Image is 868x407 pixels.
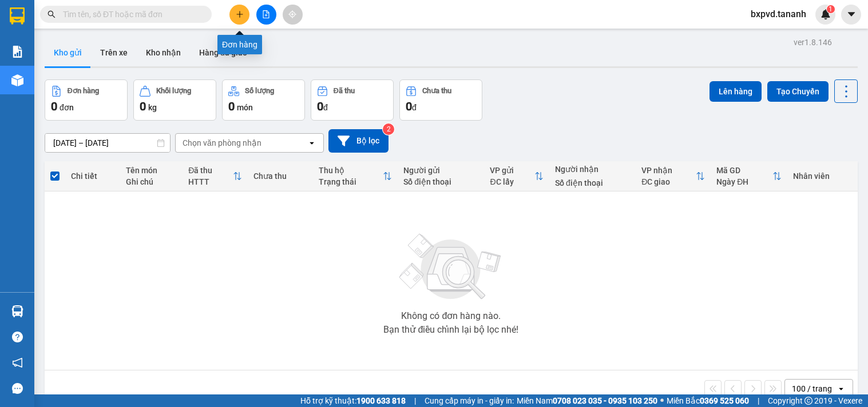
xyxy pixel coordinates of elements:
div: VP nhận [641,166,696,175]
span: notification [12,357,23,368]
th: Toggle SortBy [183,161,248,191]
span: search [47,10,56,18]
div: Chi tiết [71,171,114,181]
span: 0 [228,99,235,113]
button: Tạo Chuyến [767,81,829,102]
div: ĐC lấy [490,177,534,186]
div: Nhân viên [793,171,851,181]
button: Kho nhận [137,39,190,66]
div: Trạng thái [319,177,383,186]
button: Kho gửi [45,39,91,66]
button: Chưa thu0đ [399,79,482,121]
div: Mã GD [716,166,772,175]
span: 0 [140,99,146,113]
span: đ [323,103,328,112]
button: Trên xe [91,39,137,66]
span: bxpvd.tananh [742,7,815,21]
div: ver 1.8.146 [794,36,832,49]
span: Miền Nam [517,394,657,407]
button: Đơn hàng0đơn [45,79,128,121]
div: Tên món [126,166,177,175]
th: Toggle SortBy [313,161,398,191]
strong: 1900 633 818 [356,396,406,405]
div: Đã thu [188,166,233,175]
div: Chưa thu [422,87,451,95]
span: món [237,103,253,112]
img: warehouse-icon [11,74,23,86]
div: Khối lượng [156,87,191,95]
div: Ngày ĐH [716,177,772,186]
div: HTTT [188,177,233,186]
button: Số lượng0món [222,79,305,121]
div: ĐC giao [641,177,696,186]
div: Đã thu [334,87,355,95]
th: Toggle SortBy [484,161,549,191]
th: Toggle SortBy [636,161,711,191]
button: Hàng đã giao [190,39,256,66]
img: icon-new-feature [821,9,831,19]
span: đơn [60,103,74,112]
div: Người gửi [403,166,478,175]
img: logo-vxr [10,7,25,25]
div: Đơn hàng [68,87,99,95]
div: Số lượng [245,87,274,95]
sup: 1 [827,5,835,13]
span: copyright [804,397,812,405]
div: Chọn văn phòng nhận [183,137,261,149]
sup: 2 [383,123,394,135]
svg: open [307,138,316,147]
input: Tìm tên, số ĐT hoặc mã đơn [63,8,198,21]
div: Số điện thoại [403,177,478,186]
div: Chưa thu [253,171,307,181]
button: Bộ lọc [328,129,389,153]
input: Select a date range. [45,134,170,152]
strong: 0369 525 060 [700,396,749,405]
div: Số điện thoại [555,178,630,187]
th: Toggle SortBy [711,161,787,191]
span: plus [236,10,244,18]
span: aim [288,10,296,18]
span: file-add [262,10,270,18]
span: 1 [829,5,833,13]
div: 100 / trang [792,383,832,394]
span: | [758,394,759,407]
button: aim [283,5,303,25]
span: 0 [406,99,412,113]
img: solution-icon [11,46,23,58]
span: Cung cấp máy in - giấy in: [425,394,514,407]
div: Thu hộ [319,166,383,175]
button: Khối lượng0kg [133,79,216,121]
span: question-circle [12,332,23,342]
span: Hỗ trợ kỹ thuật: [300,394,406,407]
div: VP gửi [490,166,534,175]
button: file-add [256,5,276,25]
img: warehouse-icon [11,305,23,317]
span: 0 [51,99,57,113]
strong: 0708 023 035 - 0935 103 250 [553,396,657,405]
div: Bạn thử điều chỉnh lại bộ lọc nhé! [383,325,518,334]
span: | [414,394,416,407]
img: svg+xml;base64,PHN2ZyBjbGFzcz0ibGlzdC1wbHVnX19zdmciIHhtbG5zPSJodHRwOi8vd3d3LnczLm9yZy8yMDAwL3N2Zy... [394,227,508,307]
span: caret-down [846,9,857,19]
button: caret-down [841,5,861,25]
span: Miền Bắc [667,394,749,407]
svg: open [837,384,846,393]
span: message [12,383,23,394]
button: Lên hàng [710,81,762,102]
span: 0 [317,99,323,113]
span: kg [148,103,157,112]
div: Người nhận [555,165,630,174]
span: đ [412,103,417,112]
button: Đã thu0đ [311,79,394,121]
span: ⚪️ [660,398,664,403]
div: Ghi chú [126,177,177,186]
button: plus [229,5,249,25]
div: Không có đơn hàng nào. [401,312,501,321]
